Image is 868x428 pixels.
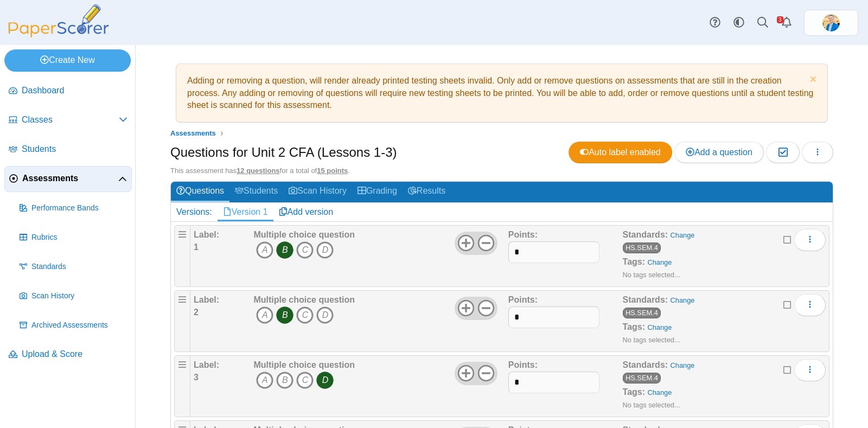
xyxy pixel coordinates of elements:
[276,306,293,324] i: B
[508,295,538,304] b: Points:
[807,75,816,86] a: Dismiss notice
[822,14,840,31] span: Travis McFarland
[174,355,190,417] div: Drag handle
[316,306,334,324] i: D
[171,182,229,202] a: Questions
[822,14,840,31] img: ps.jrF02AmRZeRNgPWo
[623,373,661,384] a: HS.SEM.4
[623,271,680,279] small: No tags selected...
[671,231,695,239] a: Change
[237,167,279,175] u: 12 questions
[170,129,216,137] span: Assessments
[794,229,826,251] button: More options
[580,148,661,157] span: Auto label enabled
[794,359,826,381] button: More options
[283,182,352,202] a: Scan History
[623,308,661,318] a: HS.SEM.4
[623,242,661,253] a: HS.SEM.4
[794,294,826,316] button: More options
[296,306,314,324] i: C
[170,166,833,176] div: This assessment has for a total of .
[623,295,668,304] b: Standards:
[174,290,190,352] div: Drag handle
[674,142,764,163] a: Add a question
[31,203,127,214] span: Performance Bands
[623,360,668,369] b: Standards:
[671,361,695,369] a: Change
[256,306,273,324] i: A
[194,308,199,317] b: 2
[256,241,273,259] i: A
[194,360,219,369] b: Label:
[4,137,132,163] a: Students
[15,283,132,309] a: Scan History
[31,261,127,272] span: Standards
[22,348,127,360] span: Upload & Score
[4,342,132,368] a: Upload & Score
[22,143,127,155] span: Students
[253,295,355,304] b: Multiple choice question
[4,4,113,37] img: PaperScorer
[174,225,190,287] div: Drag handle
[229,182,283,202] a: Students
[4,30,113,39] a: PaperScorer
[276,372,293,389] i: B
[623,387,645,397] b: Tags:
[31,320,127,331] span: Archived Assessments
[31,291,127,302] span: Scan History
[647,323,672,331] a: Change
[4,166,132,192] a: Assessments
[171,203,218,221] div: Versions:
[569,142,672,163] a: Auto label enabled
[31,232,127,243] span: Rubrics
[317,167,348,175] u: 15 points
[686,148,752,157] span: Add a question
[276,241,293,259] i: B
[316,372,334,389] i: D
[671,296,695,304] a: Change
[804,10,858,36] a: ps.jrF02AmRZeRNgPWo
[168,127,219,140] a: Assessments
[194,242,199,252] b: 1
[623,336,680,344] small: No tags selected...
[253,360,355,369] b: Multiple choice question
[508,230,538,239] b: Points:
[194,295,219,304] b: Label:
[623,401,680,409] small: No tags selected...
[623,230,668,239] b: Standards:
[623,257,645,266] b: Tags:
[647,258,672,266] a: Change
[22,173,118,184] span: Assessments
[218,203,273,221] a: Version 1
[170,143,397,162] h1: Questions for Unit 2 CFA (Lessons 1-3)
[182,69,822,117] div: Adding or removing a question, will render already printed testing sheets invalid. Only add or re...
[775,11,799,35] a: Alerts
[253,230,355,239] b: Multiple choice question
[4,107,132,133] a: Classes
[22,114,119,126] span: Classes
[4,49,131,71] a: Create New
[194,373,199,382] b: 3
[273,203,339,221] a: Add version
[352,182,403,202] a: Grading
[316,241,334,259] i: D
[623,322,645,331] b: Tags:
[296,241,314,259] i: C
[15,195,132,221] a: Performance Bands
[403,182,451,202] a: Results
[15,312,132,338] a: Archived Assessments
[15,225,132,251] a: Rubrics
[296,372,314,389] i: C
[15,254,132,280] a: Standards
[4,78,132,104] a: Dashboard
[22,85,127,97] span: Dashboard
[194,230,219,239] b: Label:
[256,372,273,389] i: A
[647,388,672,397] a: Change
[508,360,538,369] b: Points:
